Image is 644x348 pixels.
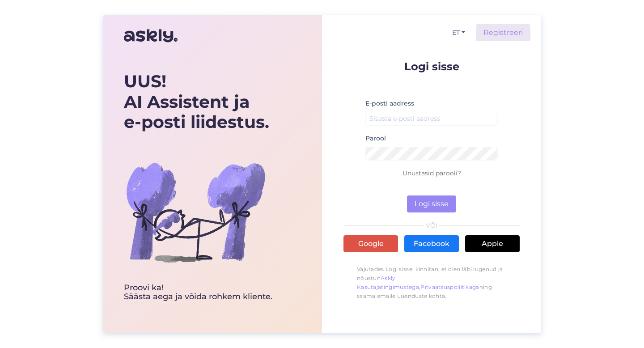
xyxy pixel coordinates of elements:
[365,112,498,126] input: Sisesta e-posti aadress
[476,24,530,41] a: Registreeri
[343,260,520,305] p: Vajutades Logi sisse, kinnitan, et olen läbi lugenud ja nõustun , ning saama emaile uuenduste kohta.
[424,222,439,229] span: VÕI
[420,284,479,290] a: Privaatsuspoliitikaga
[407,195,456,212] button: Logi sisse
[124,284,272,301] div: Proovi ka! Säästa aega ja võida rohkem kliente.
[124,25,178,47] img: Askly
[357,275,419,290] a: Askly Kasutajatingimustega
[404,235,459,252] a: Facebook
[365,134,386,143] label: Parool
[124,71,272,132] div: UUS! AI Assistent ja e-posti liidestus.
[465,235,520,252] a: Apple
[365,99,414,108] label: E-posti aadress
[343,235,398,252] a: Google
[449,26,469,39] button: ET
[124,140,267,284] img: bg-askly
[343,61,520,72] p: Logi sisse
[402,169,461,177] a: Unustasid parooli?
